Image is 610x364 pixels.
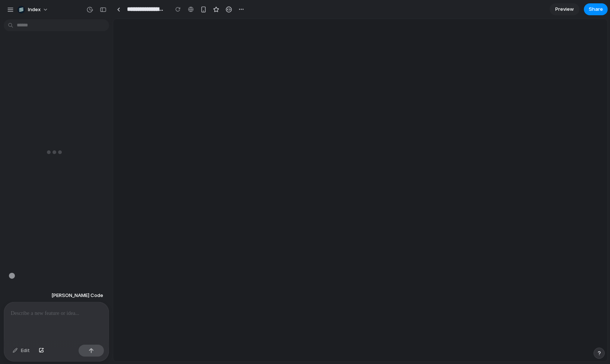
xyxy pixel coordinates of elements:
[555,6,574,13] span: Preview
[550,3,579,15] a: Preview
[51,292,103,299] span: [PERSON_NAME] Code
[589,6,603,13] span: Share
[49,289,105,302] button: [PERSON_NAME] Code
[15,4,52,16] button: Index
[584,3,608,15] button: Share
[28,6,41,13] span: Index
